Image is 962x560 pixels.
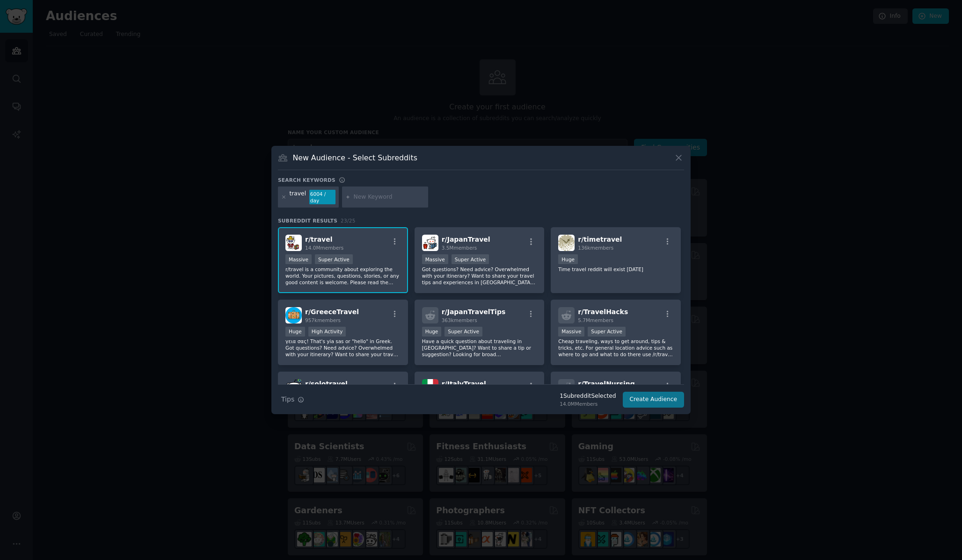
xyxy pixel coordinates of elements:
[422,266,537,286] p: Got questions? Need advice? Overwhelmed with your itinerary? Want to share your travel tips and e...
[623,392,685,408] button: Create Audience
[560,392,616,401] div: 1 Subreddit Selected
[442,380,486,388] span: r/ ItalyTravel
[278,177,335,183] h3: Search keywords
[422,254,448,264] div: Massive
[285,379,302,395] img: solotravel
[285,338,401,358] p: γεια σας! That's yia sas or "hello" in Greek. Got questions? Need advice? Overwhelmed with your i...
[309,190,335,205] div: 6004 / day
[578,308,628,316] span: r/ TravelHacks
[285,307,302,323] img: GreeceTravel
[290,190,306,205] div: travel
[422,338,537,358] p: Have a quick question about traveling in [GEOGRAPHIC_DATA]? Want to share a tip or suggestion? Lo...
[278,391,307,408] button: Tips
[442,245,477,251] span: 3.5M members
[578,380,635,388] span: r/ TravelNursing
[578,245,613,251] span: 136k members
[442,317,477,323] span: 363k members
[285,327,305,337] div: Huge
[452,254,489,264] div: Super Active
[442,308,506,316] span: r/ JapanTravelTips
[285,266,401,286] p: r/travel is a community about exploring the world. Your pictures, questions, stories, or any good...
[305,245,343,251] span: 14.0M members
[293,153,417,163] h3: New Audience - Select Subreddits
[278,217,337,224] span: Subreddit Results
[308,327,346,337] div: High Activity
[315,254,353,264] div: Super Active
[422,235,438,251] img: JapanTravel
[558,235,575,251] img: timetravel
[442,236,490,243] span: r/ JapanTravel
[422,379,438,395] img: ItalyTravel
[305,236,333,243] span: r/ travel
[578,236,622,243] span: r/ timetravel
[305,308,359,316] span: r/ GreeceTravel
[558,266,673,273] p: Time travel reddit will exist [DATE]
[305,317,341,323] span: 957k members
[445,327,482,337] div: Super Active
[281,395,294,404] span: Tips
[354,193,425,201] input: New Keyword
[285,254,312,264] div: Massive
[560,401,616,407] div: 14.0M Members
[588,327,626,337] div: Super Active
[578,317,613,323] span: 5.7M members
[558,327,584,337] div: Massive
[558,338,673,358] p: Cheap traveling, ways to get around, tips & tricks, etc. For general location advice such as wher...
[422,327,442,337] div: Huge
[341,218,356,223] span: 23 / 25
[285,235,302,251] img: travel
[305,380,348,388] span: r/ solotravel
[558,254,578,264] div: Huge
